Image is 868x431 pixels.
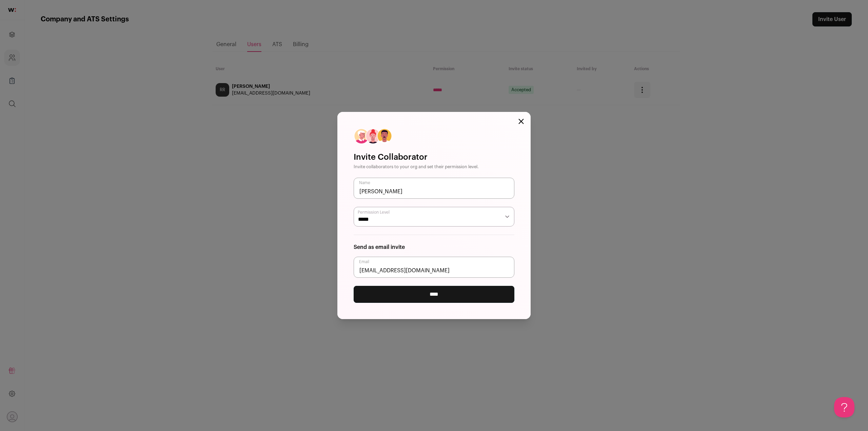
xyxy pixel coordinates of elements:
[354,243,514,251] div: Send as email invite
[834,397,854,417] iframe: Help Scout Beacon - Open
[518,119,524,124] button: Close modal
[354,257,514,278] input: Email
[354,178,514,199] input: Name
[354,152,514,163] h2: Invite Collaborator
[354,128,392,144] img: collaborators-005e74d49747c0a9143e429f6147821912a8bda09059ecdfa30ace70f5cb51b7.png
[354,164,514,170] div: Invite collaborators to your org and set their permission level.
